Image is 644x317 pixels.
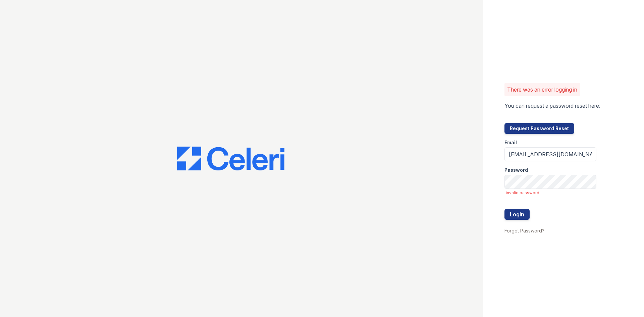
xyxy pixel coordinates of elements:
[504,167,528,173] label: Password
[504,228,544,233] a: Forgot Password?
[504,139,517,146] label: Email
[504,123,574,134] button: Request Password Reset
[504,102,600,110] p: You can request a password reset here:
[507,86,577,94] p: There was an error logging in
[504,209,530,220] button: Login
[506,190,596,196] span: invalid password
[177,147,284,171] img: CE_Logo_Blue-a8612792a0a2168367f1c8372b55b34899dd931a85d93a1a3d3e32e68fde9ad4.png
